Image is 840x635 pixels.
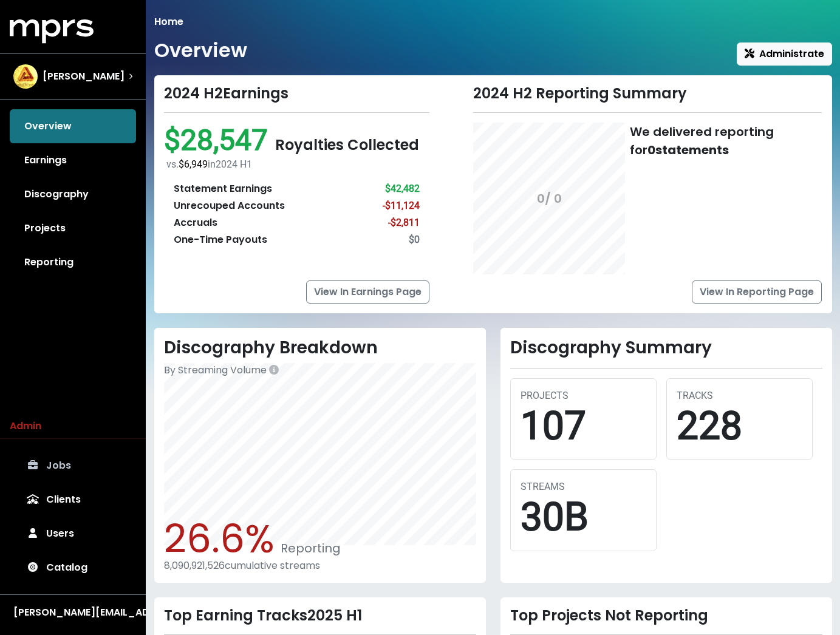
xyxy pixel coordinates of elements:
[510,607,822,625] div: Top Projects Not Reporting
[409,233,420,247] div: $0
[164,512,275,566] span: 26.6%
[164,338,476,358] h2: Discography Breakdown
[164,363,267,377] span: By Streaming Volume
[10,24,94,38] a: mprs logo
[521,494,646,541] div: 30B
[164,85,430,103] div: 2024 H2 Earnings
[174,182,272,196] div: Statement Earnings
[10,211,136,245] a: Projects
[179,158,208,170] span: $6,949
[10,177,136,211] a: Discography
[43,69,125,84] span: [PERSON_NAME]
[154,15,832,29] nav: breadcrumb
[10,517,136,551] a: Users
[692,280,822,304] a: View In Reporting Page
[473,85,822,103] div: 2024 H2 Reporting Summary
[10,449,136,483] a: Jobs
[521,403,646,450] div: 107
[154,15,183,29] li: Home
[164,607,476,625] div: Top Earning Tracks 2025 H1
[13,64,38,89] img: The selected account / producer
[174,233,267,247] div: One-Time Payouts
[737,42,832,66] button: Administrate
[275,135,419,155] span: Royalties Collected
[677,389,802,403] div: TRACKS
[306,280,429,304] a: View In Earnings Page
[10,483,136,517] a: Clients
[521,389,646,403] div: PROJECTS
[154,39,247,62] h1: Overview
[510,338,822,358] h2: Discography Summary
[166,157,430,172] div: vs. in 2024 H1
[164,123,275,157] span: $28,547
[174,199,285,213] div: Unrecouped Accounts
[13,605,132,620] div: [PERSON_NAME][EMAIL_ADDRESS][DOMAIN_NAME]
[10,605,136,620] button: [PERSON_NAME][EMAIL_ADDRESS][DOMAIN_NAME]
[647,141,729,158] b: 0 statements
[385,182,420,196] div: $42,482
[10,551,136,585] a: Catalog
[383,199,420,213] div: -$11,124
[164,560,476,571] div: 8,090,921,526 cumulative streams
[521,480,646,494] div: STREAMS
[10,245,136,279] a: Reporting
[677,403,802,450] div: 228
[630,123,822,159] div: We delivered reporting for
[388,216,420,230] div: -$2,811
[174,216,217,230] div: Accruals
[745,47,824,61] span: Administrate
[275,540,341,557] span: Reporting
[10,143,136,177] a: Earnings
